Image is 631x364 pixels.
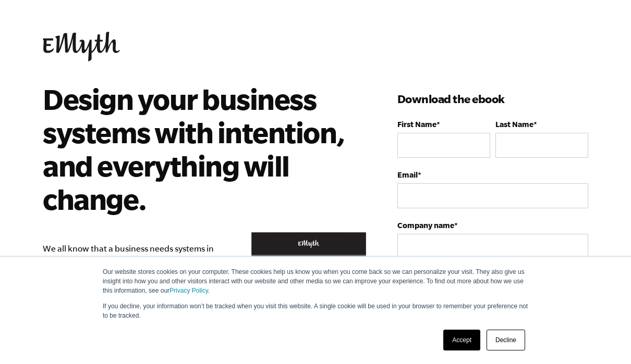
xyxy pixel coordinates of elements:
span: Last Name [495,120,533,129]
a: Accept [443,330,480,350]
span: Company name [397,221,454,230]
h3: Download the ebook [397,91,588,107]
a: Privacy Policy [169,287,208,294]
p: If you decline, your information won’t be tracked when you visit this website. A single cookie wi... [103,302,528,320]
p: Our website stores cookies on your computer. These cookies help us know you when you come back so... [103,267,528,295]
span: First Name [397,120,436,129]
img: EMyth [43,32,120,61]
span: Email [397,170,418,179]
h2: Design your business systems with intention, and everything will change. [43,82,351,216]
a: Decline [487,330,525,350]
